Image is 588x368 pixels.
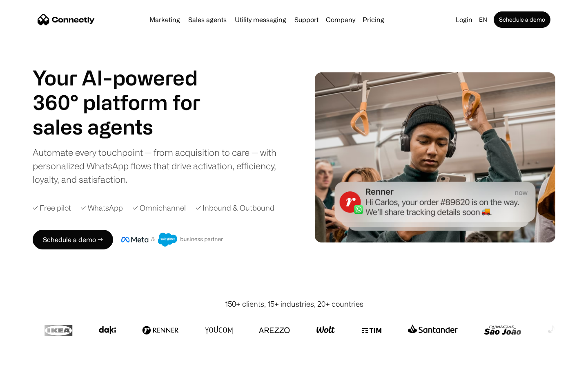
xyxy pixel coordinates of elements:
[476,14,492,25] div: en
[33,202,71,213] div: ✓ Free pilot
[452,14,476,25] a: Login
[8,353,49,365] aside: Language selected: English
[33,230,113,249] a: Schedule a demo →
[479,14,487,25] div: en
[494,11,550,28] a: Schedule a demo
[33,114,220,139] h1: sales agents
[232,16,290,23] a: Utility messaging
[121,233,223,247] img: Meta and Salesforce business partner badge.
[16,354,49,365] ul: Language list
[359,16,388,23] a: Pricing
[185,16,230,23] a: Sales agents
[323,14,358,25] div: Company
[33,65,220,114] h1: Your AI-powered 360° platform for
[196,202,274,213] div: ✓ Inbound & Outbound
[81,202,123,213] div: ✓ WhatsApp
[326,14,355,25] div: Company
[291,16,322,23] a: Support
[225,298,363,310] div: 150+ clients, 15+ industries, 20+ countries
[33,114,220,139] div: carousel
[146,16,183,23] a: Marketing
[33,146,290,186] div: Automate every touchpoint — from acquisition to care — with personalized WhatsApp flows that driv...
[133,202,186,213] div: ✓ Omnichannel
[38,13,95,26] a: home
[33,114,220,139] div: 1 of 4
